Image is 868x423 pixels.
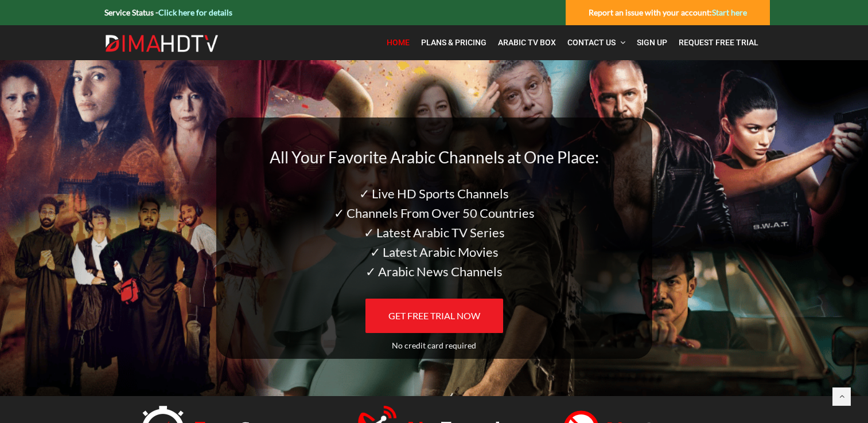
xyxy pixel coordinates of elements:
a: Start here [712,7,747,17]
span: No credit card required [392,340,476,350]
strong: Report an issue with your account: [589,7,747,17]
a: Home [381,31,415,54]
span: ✓ Live HD Sports Channels [359,186,509,201]
span: All Your Favorite Arabic Channels at One Place: [270,147,599,167]
a: GET FREE TRIAL NOW [365,299,503,333]
a: Back to top [832,387,851,406]
strong: Service Status - [104,7,232,17]
a: Sign Up [631,31,673,54]
img: Dima HDTV [104,34,219,53]
span: Arabic TV Box [498,38,556,47]
span: GET FREE TRIAL NOW [388,310,480,321]
span: ✓ Arabic News Channels [365,264,503,279]
span: Sign Up [637,38,667,47]
a: Request Free Trial [673,31,764,54]
span: ✓ Latest Arabic TV Series [364,225,505,240]
a: Contact Us [562,31,631,54]
a: Plans & Pricing [415,31,492,54]
span: ✓ Latest Arabic Movies [370,244,499,260]
span: Plans & Pricing [421,38,486,47]
a: Click here for details [158,7,232,17]
span: ✓ Channels From Over 50 Countries [334,205,535,221]
span: Contact Us [567,38,616,47]
span: Request Free Trial [679,38,758,47]
a: Arabic TV Box [492,31,562,54]
span: Home [387,38,410,47]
